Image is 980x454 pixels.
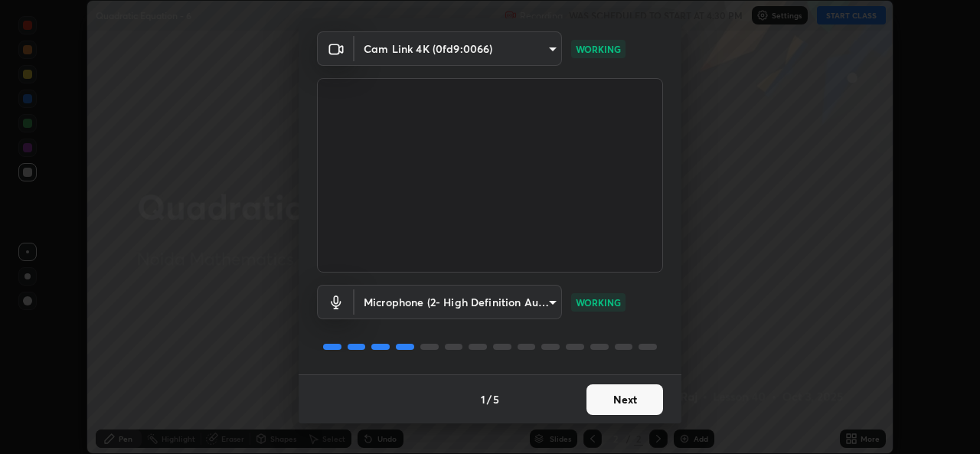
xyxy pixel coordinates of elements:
p: WORKING [576,42,621,56]
h4: 1 [481,391,485,407]
p: WORKING [576,296,621,309]
div: Cam Link 4K (0fd9:0066) [354,31,562,66]
button: Next [586,384,663,415]
h4: 5 [493,391,499,407]
div: Cam Link 4K (0fd9:0066) [354,285,562,319]
h4: / [487,391,492,407]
